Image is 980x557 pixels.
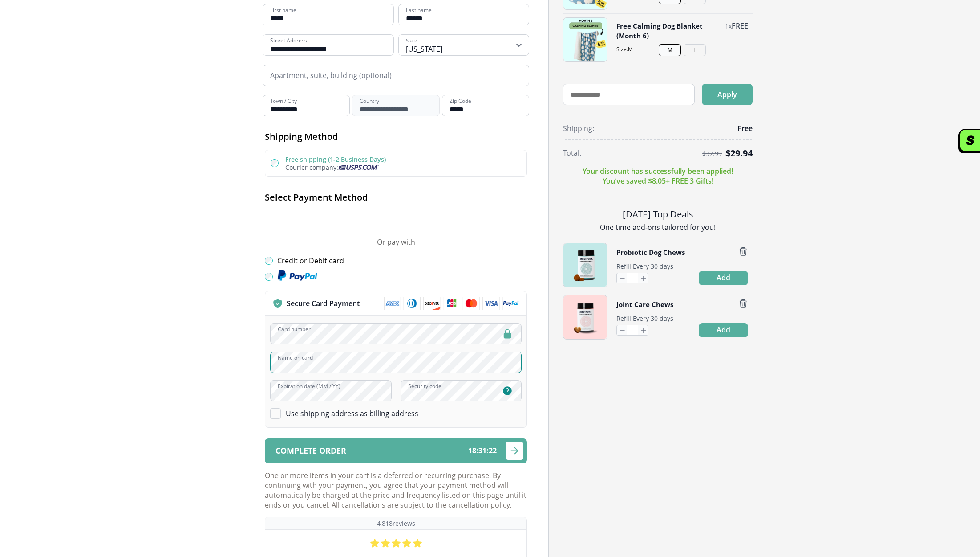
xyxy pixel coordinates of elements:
h2: Shipping Method [265,131,527,143]
img: Probiotic Dog Chews [563,243,607,287]
label: Credit or Debit card [277,256,344,266]
img: payment methods [384,297,519,310]
span: Free [737,123,753,133]
button: M [659,44,681,56]
button: L [684,44,706,56]
button: Probiotic Dog Chews [616,246,685,258]
span: 1 x [725,22,732,30]
button: Joint Care Chews [616,299,673,311]
button: Complete order18:31:22 [265,438,527,463]
span: Courier company: [285,163,338,172]
span: $ 37.99 [702,150,722,157]
label: Use shipping address as billing address [286,409,418,418]
button: Add [699,271,748,285]
button: Free Calming Dog Blanket (Month 6) [616,21,721,41]
span: Complete order [275,446,346,455]
button: Add [699,323,748,337]
span: 18 : 31 : 22 [468,446,497,455]
label: Free shipping (1-2 Business Days) [285,155,386,164]
img: Joint Care Chews [563,295,607,339]
p: One time add-ons tailored for you! [563,222,753,232]
span: Shipping: [563,123,594,133]
span: $ 29.94 [725,147,753,159]
span: FREE [732,21,748,31]
span: Refill Every 30 days [616,262,673,270]
img: Paypal [277,270,317,282]
span: Refill Every 30 days [616,314,673,323]
iframe: Secure payment button frame [265,210,527,228]
button: Apply [702,84,753,105]
h2: Select Payment Method [265,191,527,203]
img: Usps courier company [338,165,379,170]
p: Secure Card Payment [287,299,360,308]
p: One or more items in your cart is a deferred or recurring purchase. By continuing with your payme... [265,471,527,510]
h2: [DATE] Top Deals [563,208,753,221]
span: Or pay with [377,237,415,247]
span: Size: M [616,45,748,53]
p: Your discount has successfully been applied! You’ve saved $ 8.05 + FREE 3 Gifts! [583,166,733,186]
span: Total: [563,148,581,158]
img: Free Calming Dog Blanket (Month 6) [563,18,607,61]
div: [US_STATE] [406,44,442,54]
p: 4,818 reviews [377,519,415,528]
